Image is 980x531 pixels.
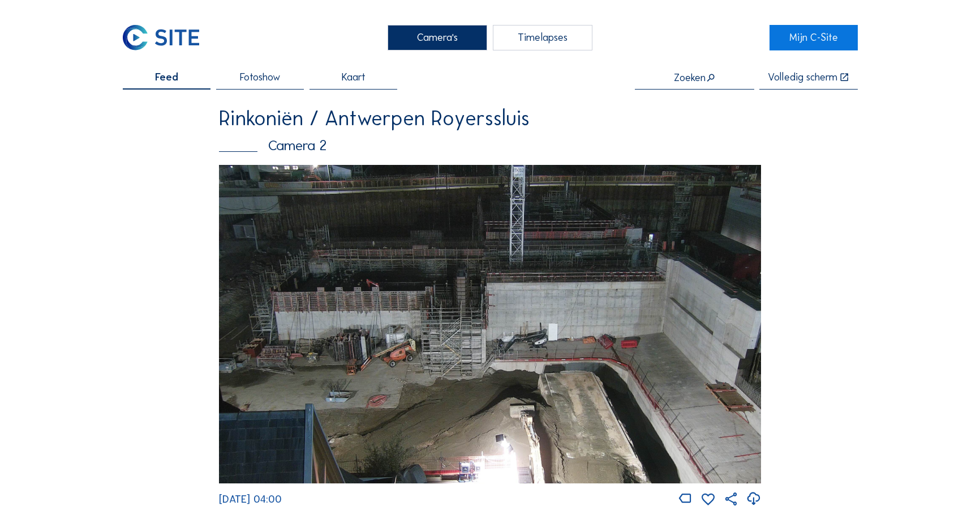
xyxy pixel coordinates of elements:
[219,108,761,129] div: Rinkoniën / Antwerpen Royerssluis
[123,25,200,51] img: C-SITE Logo
[155,72,178,82] span: Feed
[768,72,837,83] div: Volledig scherm
[219,493,282,505] span: [DATE] 04:00
[240,72,280,82] span: Fotoshow
[770,25,858,51] a: Mijn C-Site
[123,25,211,51] a: C-SITE Logo
[219,165,761,483] img: Image
[219,138,761,153] div: Camera 2
[388,25,488,51] div: Camera's
[493,25,593,51] div: Timelapses
[342,72,366,82] span: Kaart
